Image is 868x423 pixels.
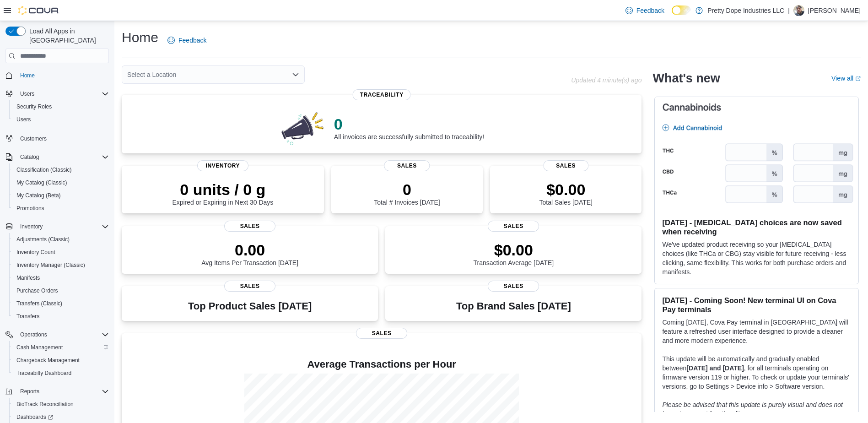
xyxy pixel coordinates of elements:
[13,203,48,214] a: Promotions
[13,342,66,353] a: Cash Management
[16,386,43,397] button: Reports
[622,1,668,20] a: Feedback
[164,31,210,49] a: Feedback
[672,5,691,15] input: Dark Mode
[831,75,861,82] a: View allExternal link
[707,5,784,16] p: Pretty Dope Industries LLC
[13,177,109,188] span: My Catalog (Classic)
[13,298,66,309] a: Transfers (Classic)
[16,329,51,340] button: Operations
[201,241,298,266] div: Avg Items Per Transaction [DATE]
[13,272,109,283] span: Manifests
[16,70,109,81] span: Home
[16,274,40,282] span: Manifests
[292,71,299,78] button: Open list of options
[129,359,634,370] h4: Average Transactions per Hour
[539,180,593,206] div: Total Sales [DATE]
[13,190,109,201] span: My Catalog (Beta)
[13,355,109,366] span: Chargeback Management
[9,202,113,215] button: Promotions
[13,234,109,245] span: Adjustments (Classic)
[16,261,85,269] span: Inventory Manager (Classic)
[9,176,113,189] button: My Catalog (Classic)
[16,249,55,256] span: Inventory Count
[13,412,57,423] a: Dashboards
[2,220,113,233] button: Inventory
[9,284,113,297] button: Purchase Orders
[474,241,554,259] p: $0.00
[16,369,71,377] span: Traceabilty Dashboard
[16,152,109,163] span: Catalog
[16,70,38,81] a: Home
[636,6,664,15] span: Feedback
[13,272,43,283] a: Manifests
[13,412,109,423] span: Dashboards
[13,285,62,296] a: Purchase Orders
[197,160,248,171] span: Inventory
[188,301,312,312] h3: Top Product Sales [DATE]
[18,6,59,15] img: Cova
[16,88,109,99] span: Users
[122,28,158,47] h1: Home
[13,190,65,201] a: My Catalog (Beta)
[662,354,851,391] p: This update will be automatically and gradually enabled between , for all terminals operating on ...
[20,331,47,338] span: Operations
[9,271,113,284] button: Manifests
[16,221,46,232] button: Inventory
[2,328,113,341] button: Operations
[374,180,440,199] p: 0
[13,203,109,214] span: Promotions
[13,368,109,379] span: Traceabilty Dashboard
[16,133,50,144] a: Customers
[16,132,109,144] span: Customers
[13,311,43,322] a: Transfers
[2,385,113,398] button: Reports
[16,205,44,212] span: Promotions
[662,218,851,236] h3: [DATE] - [MEDICAL_DATA] choices are now saved when receiving
[16,413,53,421] span: Dashboards
[13,177,71,188] a: My Catalog (Classic)
[279,109,327,146] img: 0
[9,310,113,323] button: Transfers
[13,342,109,353] span: Cash Management
[224,221,275,232] span: Sales
[13,355,83,366] a: Chargeback Management
[13,101,109,112] span: Security Roles
[662,401,843,418] em: Please be advised that this update is purely visual and does not impact payment functionality.
[9,246,113,259] button: Inventory Count
[9,100,113,113] button: Security Roles
[26,27,109,45] span: Load All Apps in [GEOGRAPHIC_DATA]
[13,260,109,271] span: Inventory Manager (Classic)
[2,87,113,100] button: Users
[9,367,113,380] button: Traceabilty Dashboard
[16,192,61,199] span: My Catalog (Beta)
[13,285,109,296] span: Purchase Orders
[13,368,75,379] a: Traceabilty Dashboard
[20,135,47,142] span: Customers
[456,301,571,312] h3: Top Brand Sales [DATE]
[20,153,39,161] span: Catalog
[13,247,109,258] span: Inventory Count
[353,89,411,100] span: Traceability
[16,236,70,243] span: Adjustments (Classic)
[20,223,43,230] span: Inventory
[2,151,113,163] button: Catalog
[9,189,113,202] button: My Catalog (Beta)
[13,101,55,112] a: Security Roles
[16,386,109,397] span: Reports
[13,311,109,322] span: Transfers
[201,241,298,259] p: 0.00
[356,328,407,339] span: Sales
[662,318,851,345] p: Coming [DATE], Cova Pay terminal in [GEOGRAPHIC_DATA] will feature a refreshed user interface des...
[13,399,109,410] span: BioTrack Reconciliation
[662,240,851,277] p: We've updated product receiving so your [MEDICAL_DATA] choices (like THCa or CBG) stay visible fo...
[13,260,89,271] a: Inventory Manager (Classic)
[13,399,77,410] a: BioTrack Reconciliation
[172,180,273,199] p: 0 units / 0 g
[16,116,31,123] span: Users
[686,364,744,372] strong: [DATE] and [DATE]
[488,221,539,232] span: Sales
[16,179,67,186] span: My Catalog (Classic)
[13,247,59,258] a: Inventory Count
